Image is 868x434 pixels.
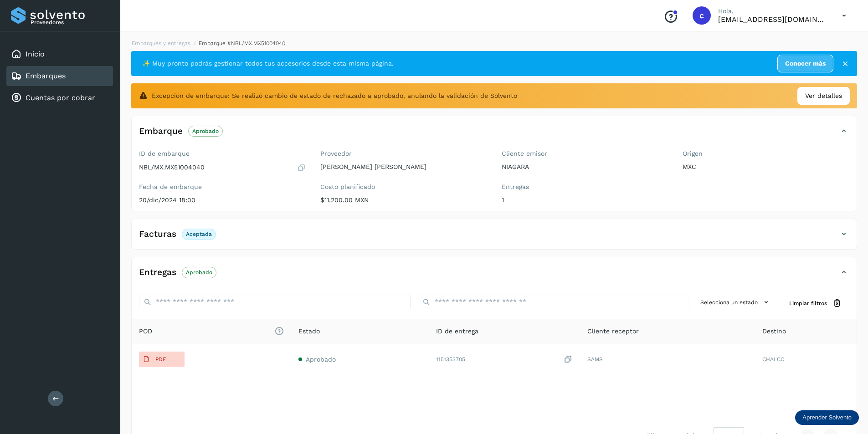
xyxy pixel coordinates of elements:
div: 1151353705 [436,355,572,364]
a: Cuentas por cobrar [26,93,95,102]
span: Estado [298,327,320,336]
p: NIAGARA [502,163,668,171]
p: [PERSON_NAME] [PERSON_NAME] [320,163,487,171]
h4: Facturas [139,229,176,240]
p: NBL/MX.MX51004040 [139,163,205,171]
div: Embarques [6,66,113,86]
span: POD [139,327,284,336]
span: Destino [762,327,786,336]
label: Origen [683,150,849,158]
p: carlosvazqueztgc@gmail.com [718,15,827,24]
a: Embarques y entregas [132,40,190,46]
p: Aprender Solvento [802,414,852,421]
div: EmbarqueAprobado [132,123,857,146]
button: Selecciona un estado [697,295,775,310]
h4: Entregas [139,267,176,278]
nav: breadcrumb [131,39,857,47]
a: Embarques [26,71,66,80]
span: ✨ Muy pronto podrás gestionar todos tus accesorios desde esta misma página. [142,59,394,68]
a: Conocer más [777,55,833,72]
h4: Embarque [139,126,183,137]
p: Hola, [718,7,827,15]
p: Proveedores [31,19,109,26]
button: PDF [139,352,185,367]
div: Aprender Solvento [795,410,859,425]
label: Entregas [502,183,668,191]
span: Excepción de embarque: Se realizó cambio de estado de rechazado a aprobado, anulando la validació... [152,91,517,101]
span: Aprobado [306,356,336,363]
button: Limpiar filtros [782,295,849,311]
label: Costo planificado [320,183,487,191]
div: Inicio [6,44,113,64]
p: Aceptada [186,231,212,237]
div: Cuentas por cobrar [6,88,113,108]
span: Ver detalles [805,91,842,101]
td: CHALCO [755,344,857,374]
label: Fecha de embarque [139,183,306,191]
p: $11,200.00 MXN [320,196,487,204]
p: Aprobado [186,269,212,276]
label: Cliente emisor [502,150,668,158]
p: MXC [683,163,849,171]
a: Inicio [26,50,45,58]
p: PDF [155,356,166,363]
span: Embarque #NBL/MX.MX51004040 [199,40,285,46]
div: FacturasAceptada [132,226,857,249]
p: Aprobado [192,128,219,134]
label: Proveedor [320,150,487,158]
label: ID de embarque [139,150,306,158]
div: EntregasAprobado [132,265,857,287]
p: 1 [502,196,668,204]
span: Cliente receptor [587,327,639,336]
p: 20/dic/2024 18:00 [139,196,306,204]
span: Limpiar filtros [789,299,827,307]
td: SAMS [580,344,755,374]
span: ID de entrega [436,327,478,336]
